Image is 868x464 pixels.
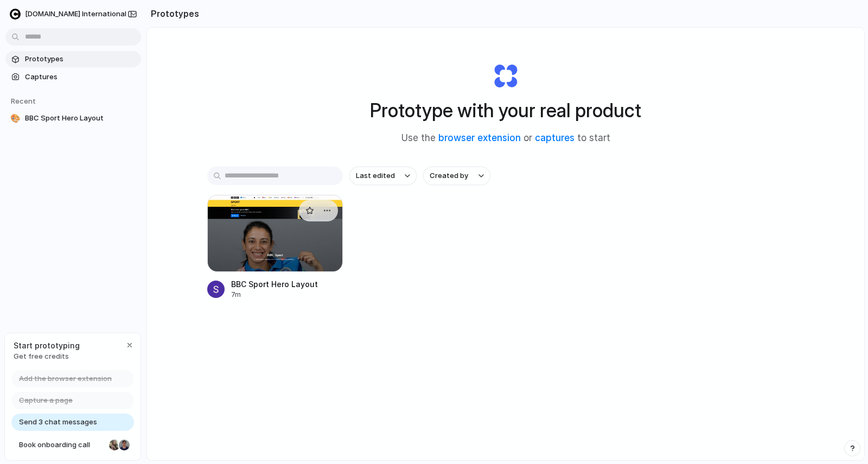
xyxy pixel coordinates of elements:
span: Prototypes [25,54,137,65]
button: Created by [423,167,490,185]
span: Captures [25,72,137,82]
button: [DOMAIN_NAME] International [5,5,143,23]
button: Last edited [349,167,417,185]
a: captures [535,132,575,143]
div: BBC Sport Hero Layout [231,278,318,290]
a: BBC Sport Hero LayoutBBC Sport Hero Layout7m [207,195,343,300]
span: Start prototyping [14,340,80,351]
span: Last edited [356,170,395,181]
span: Get free credits [14,351,80,362]
h1: Prototype with your real product [370,96,641,125]
a: browser extension [438,132,521,143]
div: 7m [231,290,318,300]
div: 🎨 [10,113,21,124]
div: Christian Iacullo [118,438,131,452]
span: Add the browser extension [19,373,112,384]
a: Captures [5,69,141,85]
h2: Prototypes [146,7,199,20]
span: [DOMAIN_NAME] International [25,9,126,20]
span: Recent [11,97,36,105]
span: BBC Sport Hero Layout [25,113,137,124]
a: 🎨BBC Sport Hero Layout [5,110,141,126]
span: Send 3 chat messages [19,417,97,428]
a: Prototypes [5,51,141,67]
span: Created by [430,170,468,181]
span: Use the or to start [401,131,610,145]
div: Nicole Kubica [108,438,121,452]
span: Capture a page [19,395,73,406]
span: Book onboarding call [19,440,105,450]
a: Book onboarding call [11,436,134,454]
